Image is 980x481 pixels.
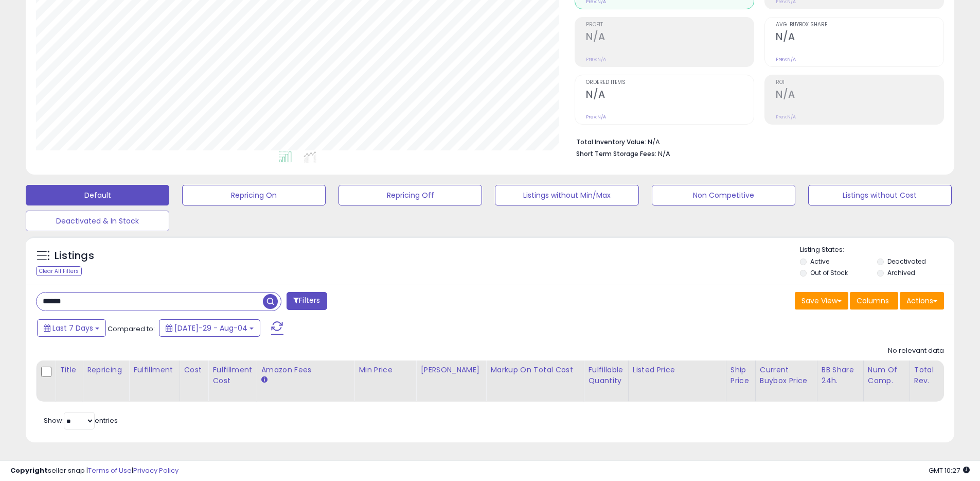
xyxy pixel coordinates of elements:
button: Default [26,185,169,205]
button: [DATE]-29 - Aug-04 [159,319,260,337]
span: N/A [658,149,670,159]
label: Deactivated [887,257,926,266]
button: Listings without Cost [808,185,952,205]
div: Num of Comp. [868,365,905,386]
div: Clear All Filters [36,266,82,276]
span: ROI [776,80,943,85]
span: Profit [586,22,754,28]
span: Last 7 Days [52,323,93,333]
div: Amazon Fees [261,365,350,375]
span: 2025-08-12 10:27 GMT [929,466,970,475]
div: Fulfillable Quantity [588,365,623,386]
div: Fulfillment [133,365,175,375]
small: Amazon Fees. [261,375,267,385]
button: Repricing On [182,185,326,205]
label: Out of Stock [810,268,848,277]
button: Non Competitive [652,185,795,205]
span: Avg. Buybox Share [776,22,943,28]
b: Short Term Storage Fees: [576,149,656,158]
div: Repricing [87,365,124,375]
div: BB Share 24h. [822,365,859,386]
small: Prev: N/A [586,56,606,62]
div: Listed Price [633,365,722,375]
div: Title [60,365,78,375]
div: Min Price [359,365,412,375]
label: Active [810,257,829,266]
button: Actions [900,292,944,310]
div: Ship Price [730,365,751,386]
th: The percentage added to the cost of goods (COGS) that forms the calculator for Min & Max prices. [486,360,584,402]
small: Prev: N/A [776,56,796,62]
div: No relevant data [888,346,944,356]
span: [DATE]-29 - Aug-04 [174,323,247,333]
div: Fulfillment Cost [212,365,252,386]
label: Archived [887,268,915,277]
button: Deactivated & In Stock [26,211,169,231]
h2: N/A [776,89,943,102]
li: N/A [576,135,936,147]
span: Show: entries [44,416,118,425]
div: seller snap | | [10,466,179,476]
h5: Listings [55,249,94,263]
div: Current Buybox Price [760,365,813,386]
a: Terms of Use [88,466,132,475]
h2: N/A [586,89,754,102]
h2: N/A [776,31,943,45]
small: Prev: N/A [586,114,606,120]
button: Filters [287,292,327,310]
button: Columns [850,292,898,310]
small: Prev: N/A [776,114,796,120]
button: Repricing Off [338,185,482,205]
strong: Copyright [10,466,48,475]
button: Listings without Min/Max [495,185,638,205]
button: Save View [795,292,848,310]
p: Listing States: [800,245,954,255]
div: Total Rev. [914,365,952,386]
a: Privacy Policy [133,466,179,475]
div: [PERSON_NAME] [420,365,482,375]
b: Total Inventory Value: [576,138,646,146]
button: Last 7 Days [37,319,106,337]
div: Cost [184,365,204,375]
span: Compared to: [108,324,155,334]
h2: N/A [586,31,754,45]
span: Ordered Items [586,80,754,85]
div: Markup on Total Cost [490,365,579,375]
span: Columns [857,296,889,306]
